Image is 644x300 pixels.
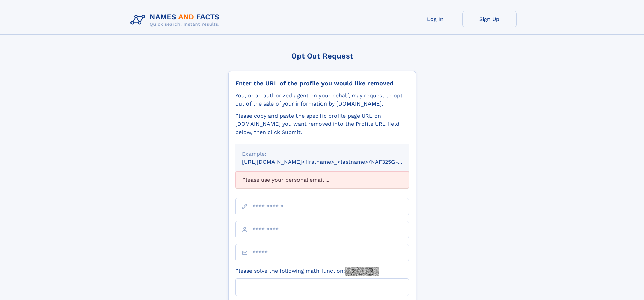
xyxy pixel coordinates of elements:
a: Log In [408,11,462,27]
div: Example: [242,150,402,158]
div: Enter the URL of the profile you would like removed [235,79,409,87]
div: You, or an authorized agent on your behalf, may request to opt-out of the sale of your informatio... [235,92,409,108]
div: Opt Out Request [228,52,416,60]
a: Sign Up [462,11,517,27]
small: [URL][DOMAIN_NAME]<firstname>_<lastname>/NAF325G-xxxxxxxx [242,159,422,165]
label: Please solve the following math function: [235,267,379,276]
div: Please copy and paste the specific profile page URL on [DOMAIN_NAME] you want removed into the Pr... [235,112,409,136]
img: Logo Names and Facts [128,11,225,29]
div: Please use your personal email ... [235,171,409,188]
